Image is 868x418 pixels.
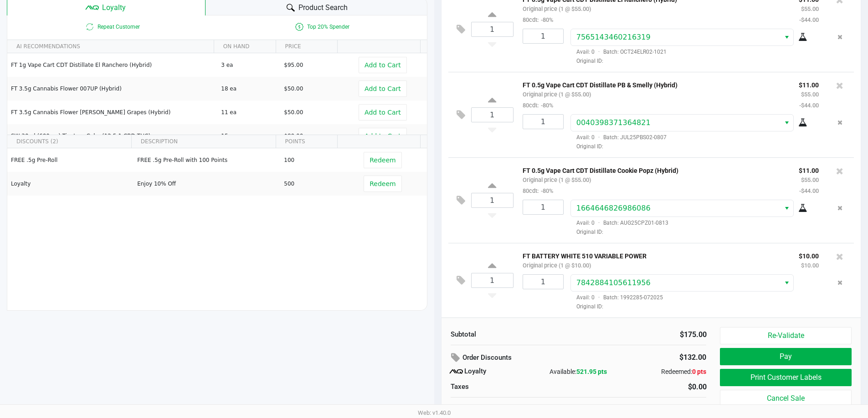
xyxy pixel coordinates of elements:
[280,172,343,196] td: 500
[539,16,553,23] span: -80%
[720,327,851,344] button: Re-Validate
[720,369,851,386] button: Print Customer Labels
[133,148,280,172] td: FREE .5g Pre-Roll with 100 Points
[780,200,793,217] button: Select
[131,135,276,148] th: DESCRIPTION
[570,49,667,55] span: Avail: 0 Batch: OCT24ELR02-1021
[359,57,407,73] button: Add to Cart
[801,91,819,98] small: $55.00
[364,176,401,192] button: Redeem
[539,187,553,194] span: -80%
[586,329,707,340] div: $175.00
[284,62,303,68] span: $95.00
[720,390,851,407] button: Cancel Sale
[298,2,348,13] span: Product Search
[523,262,591,269] small: Original price (1 @ $10.00)
[133,172,280,196] td: Enjoy 10% Off
[595,294,603,301] span: ·
[102,2,126,13] span: Loyalty
[595,220,603,226] span: ·
[276,40,338,53] th: PRICE
[7,135,427,285] div: Data table
[586,382,707,393] div: $0.00
[217,21,426,32] span: Top 20% Spender
[780,115,793,131] button: Select
[294,21,305,32] inline-svg: Is a top 20% spender
[217,53,280,77] td: 3 ea
[365,109,401,116] span: Add to Cart
[799,79,819,89] p: $11.00
[799,16,819,23] small: -$44.00
[799,250,819,260] p: $10.00
[523,176,591,183] small: Original price (1 @ $55.00)
[7,40,214,53] th: AI RECOMMENDATIONS
[834,200,846,217] button: Remove the package from the orderLine
[7,124,217,148] td: SW 30ml (600mg) Tincture Calm (12.5:1 CBD:THC)
[523,79,785,89] p: FT 0.5g Vape Cart CDT Distillate PB & Smelly (Hybrid)
[621,367,706,377] div: Redeemed:
[7,135,131,148] th: DISCOUNTS (2)
[799,102,819,109] small: -$44.00
[801,176,819,183] small: $55.00
[7,148,133,172] td: FREE .5g Pre-Roll
[217,77,280,101] td: 18 ea
[801,262,819,269] small: $10.00
[284,133,303,139] span: $80.00
[365,132,401,140] span: Add to Cart
[630,350,706,365] div: $132.00
[570,220,668,226] span: Avail: 0 Batch: AUG25CPZ01-0813
[576,118,651,127] span: 0040398371364821
[523,250,785,260] p: FT BATTERY WHITE 510 VARIABLE POWER
[570,302,819,311] span: Original ID:
[451,329,572,340] div: Subtotal
[365,85,401,92] span: Add to Cart
[576,278,651,287] span: 7842884105611956
[780,29,793,45] button: Select
[276,135,338,148] th: POINTS
[576,33,651,41] span: 7565143460216319
[570,57,819,65] span: Original ID:
[359,104,407,121] button: Add to Cart
[7,172,133,196] td: Loyalty
[418,409,451,416] span: Web: v1.40.0
[365,61,401,69] span: Add to Cart
[523,102,553,109] small: 80cdt:
[523,91,591,98] small: Original price (1 @ $55.00)
[451,366,536,377] div: Loyalty
[359,128,407,144] button: Add to Cart
[834,274,846,291] button: Remove the package from the orderLine
[370,156,395,164] span: Redeem
[576,368,607,375] span: 521.95 pts
[570,142,819,151] span: Original ID:
[7,101,217,124] td: FT 3.5g Cannabis Flower [PERSON_NAME] Grapes (Hybrid)
[799,165,819,174] p: $11.00
[7,21,217,32] span: Repeat Customer
[214,40,276,53] th: ON HAND
[523,16,553,23] small: 80cdt:
[834,114,846,131] button: Remove the package from the orderLine
[280,148,343,172] td: 100
[570,228,819,236] span: Original ID:
[536,367,621,377] div: Available:
[370,180,395,187] span: Redeem
[692,368,706,375] span: 0 pts
[451,382,572,392] div: Taxes
[576,204,651,212] span: 1664646826986086
[523,165,785,174] p: FT 0.5g Vape Cart CDT Distillate Cookie Popz (Hybrid)
[284,86,303,92] span: $50.00
[217,101,280,124] td: 11 ea
[834,29,846,45] button: Remove the package from the orderLine
[451,350,617,366] div: Order Discounts
[570,294,663,301] span: Avail: 0 Batch: 1992285-072025
[595,134,603,141] span: ·
[720,348,851,365] button: Pay
[284,109,303,116] span: $50.00
[523,187,553,194] small: 80cdt:
[359,81,407,97] button: Add to Cart
[595,49,603,55] span: ·
[7,53,217,77] td: FT 1g Vape Cart CDT Distillate El Ranchero (Hybrid)
[523,5,591,12] small: Original price (1 @ $55.00)
[799,187,819,194] small: -$44.00
[539,102,553,109] span: -80%
[7,40,427,135] div: Data table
